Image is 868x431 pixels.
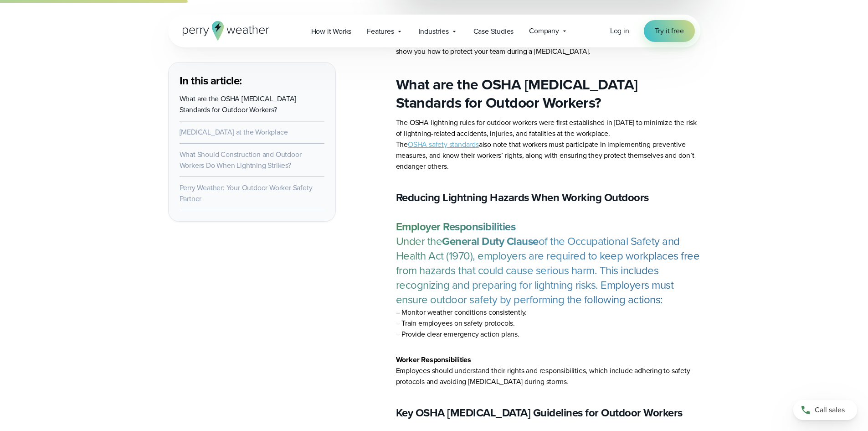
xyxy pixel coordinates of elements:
[408,139,479,150] a: OSHA safety standards
[529,26,559,36] span: Company
[180,149,302,171] a: What Should Construction and Outdoor Workers Do When Lightning Strikes?
[419,26,449,37] span: Industries
[655,26,684,36] span: Try it free
[180,73,324,88] h3: In this article:
[396,354,700,387] p: Employees should understand their rights and responsibilities, which include adhering to safety p...
[180,93,297,115] a: What are the OSHA [MEDICAL_DATA] Standards for Outdoor Workers?
[466,22,522,41] a: Case Studies
[793,400,857,420] a: Call sales
[396,190,700,205] h3: Reducing Lightning Hazards When Working Outdoors
[396,117,700,172] p: The OSHA lightning rules for outdoor workers were first established in [DATE] to minimize the ris...
[396,405,683,421] strong: Key OSHA [MEDICAL_DATA] Guidelines for Outdoor Workers
[610,26,629,36] span: Log in
[180,182,313,204] a: Perry Weather: Your Outdoor Worker Safety Partner
[610,26,629,36] a: Log in
[442,233,539,249] strong: General Duty Clause
[396,73,638,114] strong: What are the OSHA [MEDICAL_DATA] Standards for Outdoor Workers?
[396,13,700,57] p: Employers have a legal and moral responsibility to protect their teams by following the Occupatio...
[396,329,700,340] li: – Provide clear emergency action plans.
[367,26,394,37] span: Features
[396,219,700,307] p: Under the of the Occupational Safety and Health Act (1970), employers are required to keep workpl...
[396,318,700,329] li: – Train employees on safety protocols.
[396,218,516,235] strong: Employer Responsibilities
[303,22,360,41] a: How it Works
[473,26,514,37] span: Case Studies
[815,405,845,415] span: Call sales
[311,26,352,37] span: How it Works
[396,354,471,365] strong: Worker Responsibilities
[644,20,695,42] a: Try it free
[396,307,700,318] li: – Monitor weather conditions consistently.
[180,127,288,137] a: [MEDICAL_DATA] at the Workplace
